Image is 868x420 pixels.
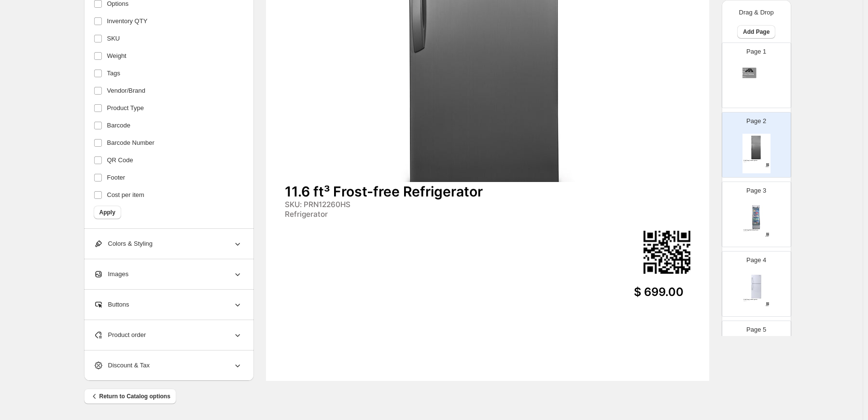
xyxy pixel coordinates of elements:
[285,210,529,219] div: Refrigerator
[746,325,766,335] p: Page 5
[107,34,120,43] span: SKU
[743,230,759,231] div: SKU: PFV126DX
[107,86,146,96] span: Vendor/Brand
[84,389,176,404] button: Return to Catalog options
[743,231,759,232] div: Display Freezer
[94,330,146,340] span: Product order
[743,161,759,161] div: SKU: PRN12260HS
[743,301,759,301] div: Refrigerator
[722,182,791,247] div: Page 3primaryImageqrcode11.6 ft³ Single Door Display FreezerSKU: PFV126DXDisplay Freezer$ 1999.00
[756,167,769,168] div: $ 699.00
[484,285,684,299] div: $ 699.00
[90,392,170,401] span: Return to Catalog options
[94,300,129,309] span: Buttons
[743,162,759,162] div: Refrigerator
[739,8,774,17] p: Drag & Drop
[722,112,791,178] div: Page 2primaryImageqrcode11.6 ft³ Frost-free RefrigeratorSKU: PRN12260HSRefrigerator$ 699.00
[746,255,766,265] p: Page 4
[766,163,769,166] img: qrcode
[107,155,133,165] span: QR Code
[743,229,769,230] div: 11.6 ft³ Single Door Display Freezer
[94,239,153,249] span: Colors & Styling
[737,25,775,39] button: Add Page
[107,103,144,113] span: Product Type
[644,231,690,274] img: qrcode
[766,233,769,236] img: qrcode
[766,302,769,305] img: qrcode
[743,299,769,300] div: 11.6 ft³ Frost-free Refrigerator
[722,321,791,386] div: Page 5primaryImageqrcode1.6 ft³ RefrigeratorSKU: PRF165400XWRefrigerator$ 199.49
[743,160,769,161] div: 11.6 ft³ Frost-free Refrigerator
[722,251,791,317] div: Page 4primaryImageqrcode11.6 ft³ Frost-free RefrigeratorSKU: PRN12250HWRefrigerator$ 699.00
[107,138,154,148] span: Barcode Number
[743,275,769,298] img: primaryImage
[742,64,770,104] img: cover page
[746,47,766,56] p: Page 1
[743,205,769,229] img: primaryImage
[94,361,150,370] span: Discount & Tax
[107,121,130,130] span: Barcode
[107,16,148,26] span: Inventory QTY
[99,209,115,216] span: Apply
[743,136,769,159] img: primaryImage
[107,173,126,182] span: Footer
[107,51,126,61] span: Weight
[756,306,769,307] div: $ 699.00
[746,186,766,196] p: Page 3
[743,28,770,36] span: Add Page
[285,183,690,200] div: 11.6 ft³ Frost-free Refrigerator
[94,206,121,219] button: Apply
[107,190,144,200] span: Cost per item
[746,116,766,126] p: Page 2
[94,269,129,279] span: Images
[722,42,791,108] div: Page 1cover page
[285,200,529,210] div: SKU: PRN12260HS
[756,236,769,237] div: $ 1999.00
[107,69,120,78] span: Tags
